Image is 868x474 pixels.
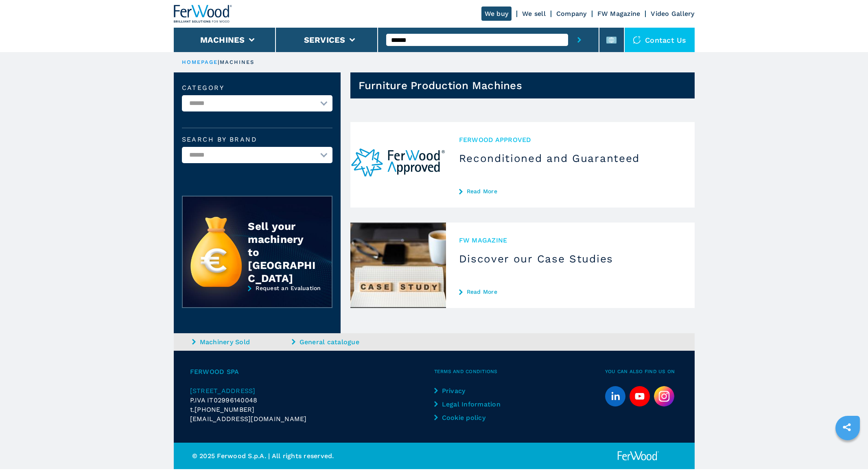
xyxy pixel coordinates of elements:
[220,59,255,66] p: machines
[459,135,682,144] span: Ferwood Approved
[481,7,512,21] a: We buy
[597,10,641,17] a: FW Magazine
[174,5,232,23] img: Ferwood
[190,414,307,424] span: [EMAIL_ADDRESS][DOMAIN_NAME]
[605,367,678,376] span: You can also find us on
[459,252,682,265] h3: Discover our Case Studies
[837,417,857,437] a: sharethis
[434,367,605,376] span: Terms and Conditions
[192,337,290,347] a: Machinery Sold
[651,10,694,17] a: Video Gallery
[434,400,502,409] a: Legal Information
[182,136,332,143] label: Search by brand
[633,36,641,44] img: Contact us
[248,220,315,285] div: Sell your machinery to [GEOGRAPHIC_DATA]
[605,386,625,406] a: linkedin
[192,451,434,461] p: © 2025 Ferwood S.p.A. | All rights reserved.
[350,223,446,308] img: Discover our Case Studies
[200,35,245,45] button: Machines
[182,59,218,65] a: HOMEPAGE
[459,152,682,165] h3: Reconditioned and Guaranteed
[218,59,219,65] span: |
[182,85,332,91] label: Category
[190,405,434,414] div: t.
[630,386,650,406] a: youtube
[654,386,674,406] img: Instagram
[434,386,502,395] a: Privacy
[190,396,258,404] span: P.IVA IT02996140048
[459,188,682,194] a: Read More
[833,437,862,468] iframe: Chat
[568,28,590,52] button: submit-button
[459,236,682,245] span: FW MAGAZINE
[522,10,546,17] a: We sell
[195,405,255,414] span: [PHONE_NUMBER]
[616,451,660,461] img: Ferwood
[190,367,434,376] span: Ferwood Spa
[350,122,446,208] img: Reconditioned and Guaranteed
[359,79,522,92] h1: Furniture Production Machines
[182,285,332,314] a: Request an Evaluation
[190,386,434,395] a: [STREET_ADDRESS]
[556,10,587,17] a: Company
[304,35,345,45] button: Services
[434,413,502,422] a: Cookie policy
[190,387,256,395] span: [STREET_ADDRESS]
[625,28,695,52] div: Contact us
[459,288,682,295] a: Read More
[292,337,389,347] a: General catalogue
